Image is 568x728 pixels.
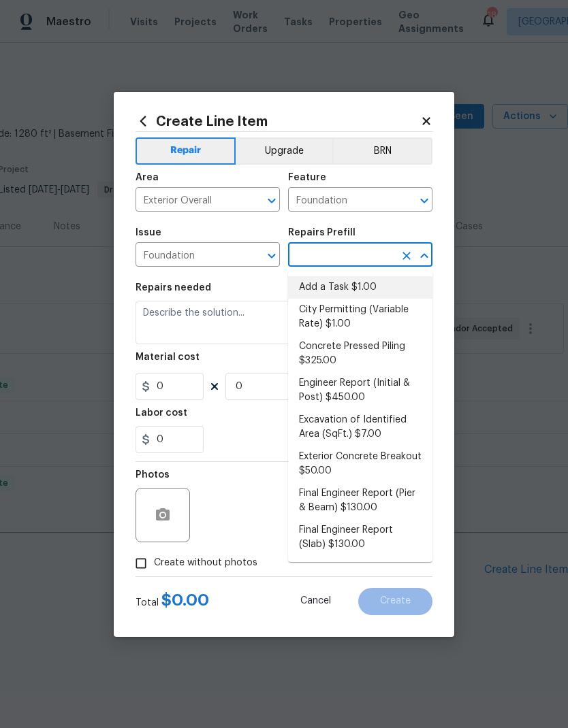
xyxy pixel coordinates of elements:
li: Add a Task $1.00 [288,276,432,299]
li: City Permitting (Variable Rate) $1.00 [288,299,432,335]
h5: Issue [136,228,161,237]
h5: Area [136,173,159,182]
li: Exterior Concrete Breakout $50.00 [288,446,432,482]
button: Open [262,246,281,265]
h5: Repairs Prefill [288,228,356,237]
div: Total [136,593,209,610]
button: Upgrade [236,137,333,165]
span: $ 0.00 [161,592,209,608]
li: Engineer Report (Initial & Post) $450.00 [288,372,432,409]
button: Cancel [279,588,353,615]
h5: Photos [136,470,170,480]
h2: Create Line Item [136,114,420,129]
button: Clear [397,246,416,265]
h5: Repairs needed [136,283,211,293]
h5: Feature [288,173,326,182]
span: Create without photos [154,556,257,570]
button: Open [262,191,281,210]
li: Final Engineer Report (Slab) $130.00 [288,519,432,556]
li: Excavation of Identified Area (SqFt.) $7.00 [288,409,432,446]
button: Open [415,191,434,210]
h5: Material cost [136,352,200,362]
li: Full Hydrostatic Test $250.00 [288,556,432,593]
button: BRN [332,137,432,165]
button: Create [358,588,432,615]
button: Close [415,246,434,265]
span: Cancel [300,596,331,606]
span: Create [380,596,411,606]
button: Repair [136,137,236,165]
li: Final Engineer Report (Pier & Beam) $130.00 [288,482,432,519]
h5: Labor cost [136,408,187,418]
li: Concrete Pressed Piling $325.00 [288,335,432,372]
